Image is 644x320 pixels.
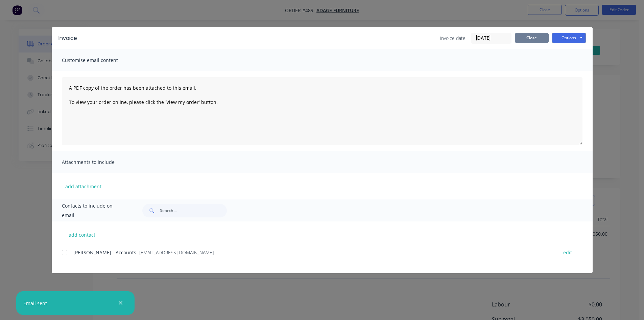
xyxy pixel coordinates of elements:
span: Attachments to include [62,157,136,167]
span: [PERSON_NAME] - Accounts [73,249,136,256]
span: Invoice date [440,35,466,42]
span: Customise email content [62,56,136,65]
button: add contact [62,230,102,240]
button: Close [515,33,549,43]
button: add attachment [62,181,105,191]
div: Email sent [23,300,47,307]
input: Search... [160,204,227,217]
button: Options [552,33,586,43]
span: Contacts to include on email [62,201,126,220]
span: - [EMAIL_ADDRESS][DOMAIN_NAME] [136,249,214,256]
button: edit [559,248,576,257]
div: Invoice [58,34,77,42]
textarea: A PDF copy of the order has been attached to this email. To view your order online, please click ... [62,77,582,145]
